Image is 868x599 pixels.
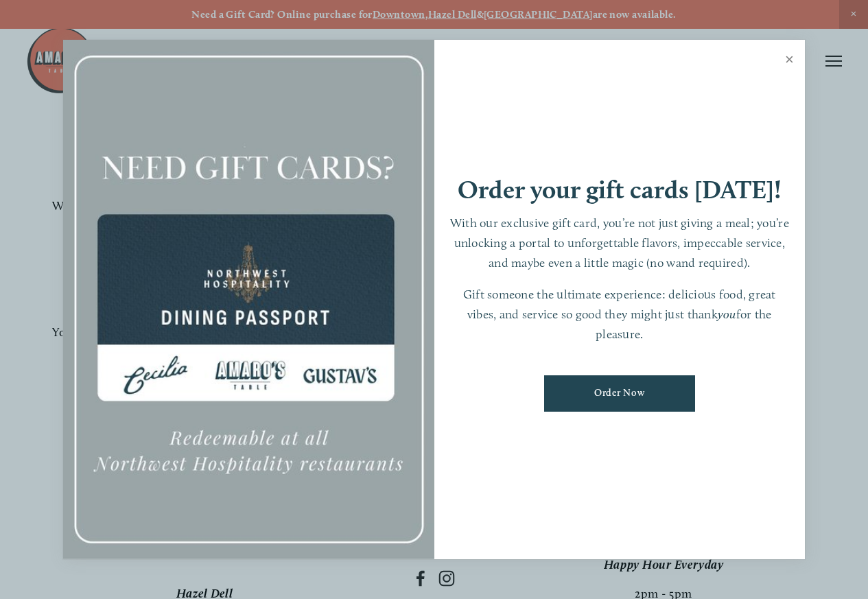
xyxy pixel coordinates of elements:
a: Close [776,42,803,80]
p: Gift someone the ultimate experience: delicious food, great vibes, and service so good they might... [448,285,792,344]
a: Order Now [544,375,695,412]
em: you [718,307,736,321]
h1: Order your gift cards [DATE]! [458,177,782,202]
p: With our exclusive gift card, you’re not just giving a meal; you’re unlocking a portal to unforge... [448,213,792,272]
